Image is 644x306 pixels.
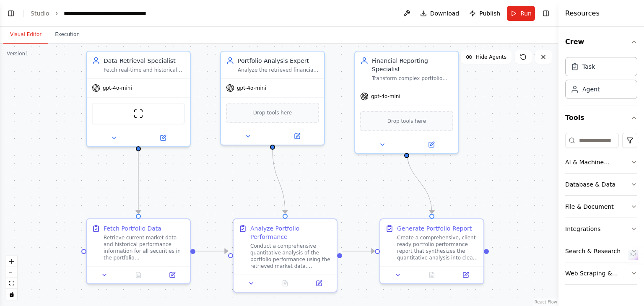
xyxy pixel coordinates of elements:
button: File & Document [565,196,637,218]
span: gpt-4o-mini [371,93,400,100]
g: Edge from 6aef32f3-93e0-47ca-8d7d-3fbfef894756 to a84357f8-25e2-4b5f-b018-9c55c5d422ed [342,247,374,255]
button: Tools [565,106,637,130]
div: Fetch real-time and historical financial data for the user's portfolio holdings from reliable fin... [104,67,185,73]
g: Edge from dfff6008-7d51-4de0-8306-86344b935903 to a84357f8-25e2-4b5f-b018-9c55c5d422ed [402,149,436,213]
button: Open in side panel [158,270,187,280]
div: Generate Portfolio ReportCreate a comprehensive, client-ready portfolio performance report that s... [379,218,484,284]
h4: Resources [565,8,600,18]
div: Agent [582,85,600,93]
div: Portfolio Analysis ExpertAnalyze the retrieved financial data to calculate comprehensive portfoli... [220,51,325,145]
div: Financial Reporting Specialist [372,57,453,73]
div: Financial Reporting SpecialistTransform complex portfolio analysis into clear, actionable reports... [354,51,459,154]
span: Drop tools here [253,109,292,117]
button: toggle interactivity [6,289,17,300]
div: AI & Machine Learning [565,158,631,166]
button: Crew [565,30,637,54]
g: Edge from 5432ce82-9530-45a3-b8df-6ca8c883ec38 to 6aef32f3-93e0-47ca-8d7d-3fbfef894756 [268,149,289,213]
div: Fetch Portfolio Data [104,224,161,233]
button: No output available [414,270,450,280]
div: Data Retrieval SpecialistFetch real-time and historical financial data for the user's portfolio h... [86,51,191,147]
div: Task [582,62,595,71]
button: Web Scraping & Browsing [565,262,637,284]
div: Search & Research [565,247,621,255]
div: Integrations [565,225,600,233]
div: Crew [565,54,637,106]
button: Open in side panel [273,131,321,141]
span: gpt-4o-mini [103,85,132,91]
div: Create a comprehensive, client-ready portfolio performance report that synthesizes the quantitati... [397,234,478,261]
button: Execution [48,26,86,44]
img: ScrapeWebsiteTool [133,109,143,119]
button: Download [417,6,463,21]
div: Tools [565,130,637,291]
button: Open in side panel [304,278,333,288]
button: Open in side panel [139,133,187,143]
span: Publish [479,9,500,18]
a: React Flow attribution [535,300,557,304]
span: Drop tools here [387,117,426,125]
button: No output available [121,270,156,280]
button: Open in side panel [408,140,455,150]
div: Fetch Portfolio DataRetrieve current market data and historical performance information for all s... [86,218,191,284]
button: Search & Research [565,240,637,262]
div: Data Retrieval Specialist [104,57,185,65]
button: Hide Agents [461,50,512,64]
div: Retrieve current market data and historical performance information for all securities in the por... [104,234,185,261]
div: Analyze Portfolio Performance [250,224,332,241]
div: Database & Data [565,180,615,189]
button: Integrations [565,218,637,240]
span: Hide Agents [476,54,506,60]
div: React Flow controls [6,256,17,300]
button: zoom out [6,267,17,278]
div: Analyze Portfolio PerformanceConduct a comprehensive quantitative analysis of the portfolio perfo... [233,218,338,293]
button: zoom in [6,256,17,267]
button: Visual Editor [3,26,48,44]
g: Edge from 33b0ee85-35ee-4995-857f-e7558ff74c98 to 08be75e9-8626-41ea-b85f-a68866b06a43 [134,150,143,213]
span: Download [430,9,460,18]
div: Web Scraping & Browsing [565,269,631,277]
div: Generate Portfolio Report [397,224,472,233]
button: AI & Machine Learning [565,151,637,173]
button: Open in side panel [451,270,480,280]
div: Version 1 [7,50,29,57]
button: Run [507,6,535,21]
a: Studio [31,10,49,17]
button: Show left sidebar [5,8,17,19]
button: Publish [466,6,504,21]
g: Edge from 08be75e9-8626-41ea-b85f-a68866b06a43 to 6aef32f3-93e0-47ca-8d7d-3fbfef894756 [195,247,228,255]
div: Conduct a comprehensive quantitative analysis of the portfolio performance using the retrieved ma... [250,243,332,270]
button: Database & Data [565,174,637,195]
div: Transform complex portfolio analysis into clear, actionable reports that provide easy-to-understa... [372,75,453,82]
nav: breadcrumb [31,9,158,18]
span: Run [520,9,532,18]
span: gpt-4o-mini [237,85,266,91]
div: Portfolio Analysis Expert [238,57,319,65]
button: No output available [267,278,303,288]
div: Analyze the retrieved financial data to calculate comprehensive portfolio metrics including ROI, ... [238,67,319,73]
div: File & Document [565,202,614,211]
button: Hide right sidebar [540,8,552,19]
button: fit view [6,278,17,289]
